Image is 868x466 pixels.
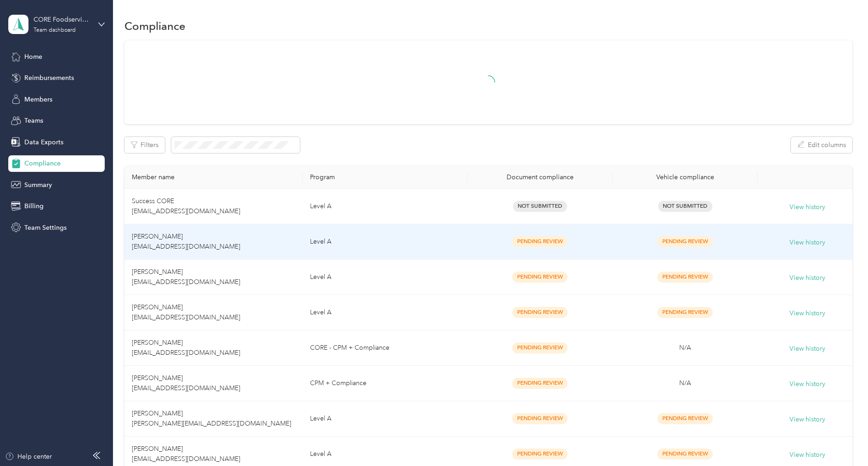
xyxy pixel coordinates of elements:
td: Level A [303,401,468,437]
span: Pending Review [657,307,713,318]
button: View history [789,308,825,318]
td: CORE - CPM + Compliance [303,330,468,366]
h1: Compliance [124,21,186,31]
span: [PERSON_NAME] [EMAIL_ADDRESS][DOMAIN_NAME] [132,303,240,321]
div: Vehicle compliance [620,173,750,181]
span: Pending Review [512,272,568,282]
button: Filters [124,137,165,153]
button: View history [789,450,825,460]
span: Pending Review [657,272,713,282]
span: Pending Review [512,378,568,388]
span: Pending Review [657,236,713,247]
span: [PERSON_NAME] [EMAIL_ADDRESS][DOMAIN_NAME] [132,445,240,463]
span: Compliance [24,159,61,168]
button: View history [789,202,825,212]
span: [PERSON_NAME] [EMAIL_ADDRESS][DOMAIN_NAME] [132,268,240,286]
span: Teams [24,116,43,125]
div: CORE Foodservice (Main) [34,15,91,24]
button: View history [789,344,825,354]
th: Member name [124,166,303,189]
button: View history [789,238,825,248]
span: Success CORE [EMAIL_ADDRESS][DOMAIN_NAME] [132,197,240,215]
span: Pending Review [657,449,713,459]
span: Pending Review [512,413,568,424]
iframe: Everlance-gr Chat Button Frame [817,415,868,466]
div: Team dashboard [34,28,76,33]
span: Not Submitted [513,201,567,211]
button: View history [789,415,825,425]
span: Reimbursements [24,73,74,83]
button: View history [789,273,825,283]
td: Level A [303,260,468,295]
span: [PERSON_NAME] [EMAIL_ADDRESS][DOMAIN_NAME] [132,374,240,392]
div: Document compliance [475,173,605,181]
button: Edit columns [791,137,852,153]
span: Pending Review [512,236,568,247]
button: Help center [5,452,52,461]
td: CPM + Compliance [303,366,468,401]
span: Pending Review [512,449,568,459]
span: [PERSON_NAME] [EMAIL_ADDRESS][DOMAIN_NAME] [132,233,240,250]
span: [PERSON_NAME] [PERSON_NAME][EMAIL_ADDRESS][DOMAIN_NAME] [132,409,291,427]
span: Members [24,95,52,104]
span: Home [24,52,42,62]
span: Pending Review [512,342,568,353]
span: N/A [679,344,691,352]
span: Pending Review [657,413,713,424]
span: Pending Review [512,307,568,318]
span: Data Exports [24,137,63,147]
span: [PERSON_NAME] [EMAIL_ADDRESS][DOMAIN_NAME] [132,339,240,357]
span: Summary [24,180,52,190]
th: Program [303,166,468,189]
td: Level A [303,295,468,330]
span: Billing [24,201,44,211]
td: Level A [303,224,468,260]
button: View history [789,379,825,389]
td: Level A [303,189,468,224]
span: Team Settings [24,223,67,233]
span: Not Submitted [658,201,712,211]
span: N/A [679,379,691,387]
